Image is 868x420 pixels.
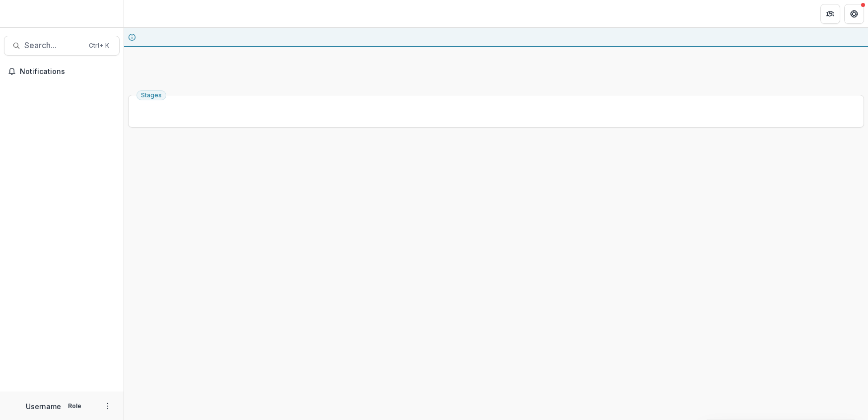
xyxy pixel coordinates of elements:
[844,4,864,24] button: Get Help
[87,40,111,51] div: Ctrl + K
[26,401,61,412] p: Username
[24,41,83,50] span: Search...
[4,36,120,56] button: Search...
[102,400,114,412] button: More
[820,4,840,24] button: Partners
[4,64,120,79] button: Notifications
[141,92,162,99] span: Stages
[65,402,84,411] p: Role
[20,68,116,76] span: Notifications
